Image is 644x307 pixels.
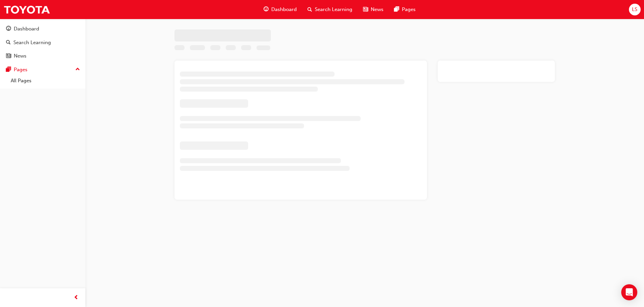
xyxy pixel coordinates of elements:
[629,4,641,15] button: LS
[258,3,302,16] a: guage-iconDashboard
[3,50,83,62] a: News
[264,5,269,14] span: guage-icon
[271,6,297,13] span: Dashboard
[363,5,368,14] span: news-icon
[307,5,312,14] span: search-icon
[302,3,358,16] a: search-iconSearch Learning
[6,26,11,32] span: guage-icon
[6,53,11,59] span: news-icon
[632,6,637,13] span: LS
[621,284,637,300] div: Open Intercom Messenger
[3,36,83,49] a: Search Learning
[74,294,79,302] span: prev-icon
[3,64,83,76] button: Pages
[358,3,389,16] a: news-iconNews
[8,76,83,86] a: All Pages
[14,66,27,74] div: Pages
[75,65,80,74] span: up-icon
[14,25,39,33] div: Dashboard
[394,5,399,14] span: pages-icon
[14,52,26,60] div: News
[257,46,270,52] span: Learning resource code
[13,39,51,46] div: Search Learning
[6,40,11,46] span: search-icon
[402,6,416,13] span: Pages
[3,23,83,35] a: Dashboard
[3,21,83,64] button: DashboardSearch LearningNews
[315,6,352,13] span: Search Learning
[389,3,421,16] a: pages-iconPages
[371,6,383,13] span: News
[6,67,11,73] span: pages-icon
[3,2,50,17] img: Trak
